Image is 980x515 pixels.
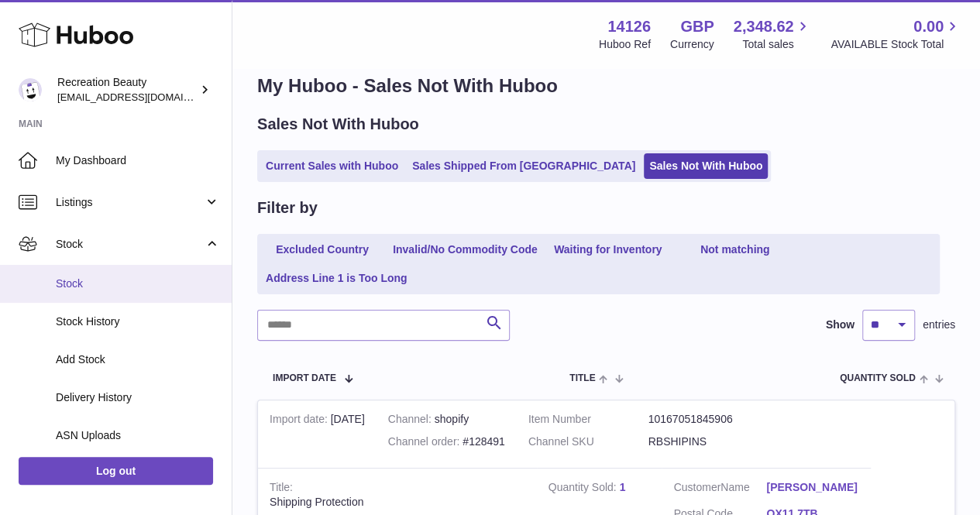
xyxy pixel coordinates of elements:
[257,197,318,218] h2: Filter by
[670,37,714,52] div: Currency
[840,373,916,383] span: Quantity Sold
[56,428,220,443] span: ASN Uploads
[644,153,768,179] a: Sales Not With Huboo
[528,434,648,449] dt: Channel SKU
[673,480,766,499] dt: Name
[673,481,720,493] span: Customer
[273,373,336,383] span: Import date
[648,434,768,449] dd: RBSHIPINS
[388,434,505,449] div: #128491
[57,75,197,105] div: Recreation Beauty
[56,153,220,168] span: My Dashboard
[407,153,641,179] a: Sales Shipped From [GEOGRAPHIC_DATA]
[546,237,670,263] a: Waiting for Inventory
[388,413,435,429] strong: Channel
[923,318,955,332] span: entries
[648,412,768,427] dd: 10167051845906
[258,400,377,469] td: [DATE]
[388,435,463,451] strong: Channel order
[56,314,220,329] span: Stock History
[260,237,384,263] a: Excluded Country
[270,495,525,510] div: Shipping Protection
[548,481,620,497] strong: Quantity Sold
[57,91,228,103] span: [EMAIL_ADDRESS][DOMAIN_NAME]
[913,16,944,37] span: 0.00
[734,16,812,52] a: 2,348.62 Total sales
[260,153,404,179] a: Current Sales with Huboo
[56,195,204,210] span: Listings
[528,412,648,427] dt: Item Number
[388,412,505,427] div: shopify
[56,237,204,252] span: Stock
[673,237,797,263] a: Not matching
[680,16,714,37] strong: GBP
[19,78,42,101] img: production@recreationbeauty.com
[387,237,543,263] a: Invalid/No Commodity Code
[270,413,331,429] strong: Import date
[19,457,213,485] a: Log out
[826,318,854,332] label: Show
[734,16,794,37] span: 2,348.62
[260,266,413,291] a: Address Line 1 is Too Long
[766,480,859,495] a: [PERSON_NAME]
[569,373,595,383] span: Title
[56,352,220,367] span: Add Stock
[607,16,651,37] strong: 14126
[830,16,961,52] a: 0.00 AVAILABLE Stock Total
[830,37,961,52] span: AVAILABLE Stock Total
[257,74,955,98] h1: My Huboo - Sales Not With Huboo
[56,276,220,291] span: Stock
[270,481,293,497] strong: Title
[742,37,811,52] span: Total sales
[56,390,220,405] span: Delivery History
[257,114,419,135] h2: Sales Not With Huboo
[619,481,625,493] a: 1
[599,37,651,52] div: Huboo Ref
